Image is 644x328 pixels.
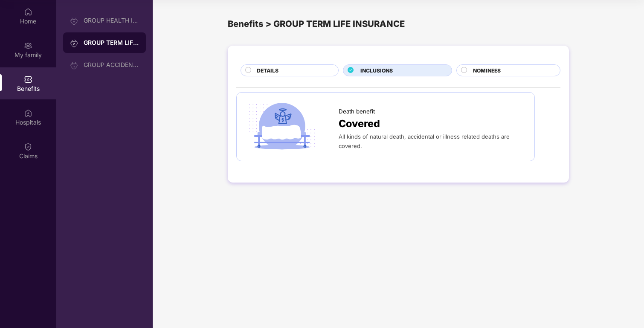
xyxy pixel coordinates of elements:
[360,67,393,75] span: INCLUSIONS
[24,41,32,50] img: svg+xml;base64,PHN2ZyB3aWR0aD0iMjAiIGhlaWdodD0iMjAiIHZpZXdCb3g9IjAgMCAyMCAyMCIgZmlsbD0ibm9uZSIgeG...
[84,17,139,24] div: GROUP HEALTH INSURANCE
[245,101,319,152] img: icon
[339,133,510,149] span: All kinds of natural death, accidental or illness related deaths are covered.
[473,67,501,75] span: NOMINEES
[24,109,32,117] img: svg+xml;base64,PHN2ZyBpZD0iSG9zcGl0YWxzIiB4bWxucz0iaHR0cDovL3d3dy53My5vcmcvMjAwMC9zdmciIHdpZHRoPS...
[24,142,32,151] img: svg+xml;base64,PHN2ZyBpZD0iQ2xhaW0iIHhtbG5zPSJodHRwOi8vd3d3LnczLm9yZy8yMDAwL3N2ZyIgd2lkdGg9IjIwIi...
[24,75,32,84] img: svg+xml;base64,PHN2ZyBpZD0iQmVuZWZpdHMiIHhtbG5zPSJodHRwOi8vd3d3LnczLm9yZy8yMDAwL3N2ZyIgd2lkdGg9Ij...
[84,61,139,68] div: GROUP ACCIDENTAL INSURANCE
[24,8,32,16] img: svg+xml;base64,PHN2ZyBpZD0iSG9tZSIgeG1sbnM9Imh0dHA6Ly93d3cudzMub3JnLzIwMDAvc3ZnIiB3aWR0aD0iMjAiIG...
[70,61,78,70] img: svg+xml;base64,PHN2ZyB3aWR0aD0iMjAiIGhlaWdodD0iMjAiIHZpZXdCb3g9IjAgMCAyMCAyMCIgZmlsbD0ibm9uZSIgeG...
[228,17,569,31] div: Benefits > GROUP TERM LIFE INSURANCE
[339,116,380,132] span: Covered
[70,17,78,25] img: svg+xml;base64,PHN2ZyB3aWR0aD0iMjAiIGhlaWdodD0iMjAiIHZpZXdCb3g9IjAgMCAyMCAyMCIgZmlsbD0ibm9uZSIgeG...
[339,107,375,116] span: Death benefit
[257,67,278,75] span: DETAILS
[70,39,78,47] img: svg+xml;base64,PHN2ZyB3aWR0aD0iMjAiIGhlaWdodD0iMjAiIHZpZXdCb3g9IjAgMCAyMCAyMCIgZmlsbD0ibm9uZSIgeG...
[84,38,139,47] div: GROUP TERM LIFE INSURANCE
